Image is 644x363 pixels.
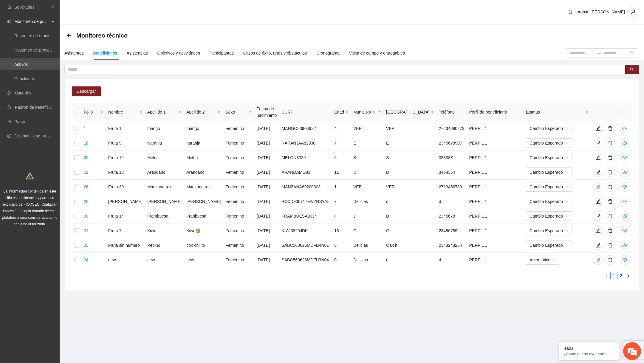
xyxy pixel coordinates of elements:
[3,163,114,184] textarea: Escriba su mensaje y pulse “Intro”
[436,121,467,136] td: 27234890273
[248,110,252,114] span: filter
[351,151,384,165] td: S
[279,121,332,136] td: MANGO23904932
[332,209,351,224] td: 4
[106,151,145,165] td: Fruta 12
[384,253,436,267] td: d
[254,121,279,136] td: [DATE]
[467,103,524,121] th: Perfil de beneficiario
[81,103,106,121] th: Folio
[620,243,629,248] span: eye
[630,67,634,72] span: search
[530,168,568,177] span: Cambio Esperado
[127,50,148,56] div: Asistencias
[225,109,246,115] span: Sexo
[14,48,78,52] a: Resumen de proyectos aprobados
[14,33,58,38] a: Resumen de monitoreo
[279,253,332,267] td: SABC560626MDFLRN04
[223,136,254,151] td: Femenino
[620,199,629,204] span: eye
[467,136,524,151] td: PERFIL 1
[620,184,629,189] span: eye
[594,153,603,162] button: edit
[594,182,603,192] button: edit
[254,238,279,253] td: [DATE]
[84,257,89,262] a: 34
[15,105,59,110] a: Padrón de beneficiarios
[594,126,603,131] span: edit
[145,238,184,253] td: Pepino
[223,238,254,253] td: Femenino
[84,170,89,175] a: 22
[467,224,524,238] td: PERFIL 1
[620,141,629,145] span: eye
[351,136,384,151] td: E
[67,33,72,38] div: Back
[620,228,629,233] span: eye
[223,253,254,267] td: Femenino
[620,153,629,162] button: eye
[279,238,332,253] td: SABC560626MDFLRN01
[606,255,615,265] button: delete
[254,194,279,209] td: [DATE]
[106,209,145,224] td: Fruta 14
[145,151,184,165] td: Melon
[184,165,223,180] td: Arandano
[620,138,629,148] button: eye
[620,211,629,221] button: eye
[98,3,112,17] div: Minimizar ventana de chat en vivo
[247,108,253,117] span: filter
[384,103,436,121] th: Colonia
[603,272,610,279] button: left
[594,199,603,204] span: edit
[594,211,603,221] button: edit
[597,51,602,55] span: to
[603,272,610,279] li: Previous Page
[223,121,254,136] td: Femenino
[606,199,615,204] span: delete
[384,165,436,180] td: D
[353,109,371,115] span: Municipio
[351,180,384,194] td: VER
[147,109,177,115] span: Apellido 1
[106,103,145,121] th: Nombre
[606,124,615,133] button: delete
[606,184,615,189] span: delete
[606,155,615,160] span: delete
[106,136,145,151] td: Fruta 9
[254,209,279,224] td: [DATE]
[254,136,279,151] td: [DATE]
[530,226,568,235] span: Cambio Esperado
[349,50,405,56] div: Visita de campo y entregables
[145,224,184,238] td: Kiwi
[184,194,223,209] td: [PERSON_NAME]
[145,136,184,151] td: Naranja
[254,180,279,194] td: [DATE]
[26,172,34,180] span: warning
[611,272,617,279] a: 1
[84,141,89,145] a: 16
[332,253,351,267] td: 0
[628,9,639,15] span: user
[594,184,603,189] span: edit
[351,121,384,136] td: VER
[594,155,603,160] span: edit
[436,253,467,267] td: d
[106,121,145,136] td: Fruta 1
[384,224,436,238] td: G
[145,253,184,267] td: new
[351,194,384,209] td: Delicias
[279,224,332,238] td: KIWI3829JDK
[594,138,603,148] button: edit
[606,241,615,250] button: delete
[157,50,200,56] div: Objetivos y actividades
[620,226,629,235] button: eye
[378,110,381,114] span: filter
[7,5,11,9] span: inbox
[84,199,89,204] a: 28
[106,180,145,194] td: Fruta 30
[606,126,615,131] span: delete
[84,214,89,218] a: 30
[332,224,351,238] td: 13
